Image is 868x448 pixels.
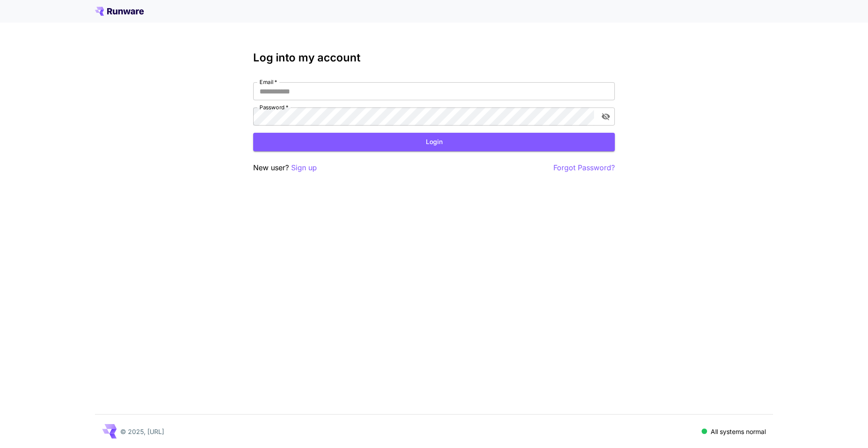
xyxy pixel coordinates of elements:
p: © 2025, [URL] [120,427,164,436]
p: All systems normal [711,427,766,436]
button: Login [253,133,615,151]
label: Password [259,103,288,111]
button: Sign up [291,162,317,173]
h3: Log into my account [253,51,615,64]
button: toggle password visibility [598,108,614,125]
button: Forgot Password? [553,162,615,173]
label: Email [259,78,277,86]
p: New user? [253,162,317,173]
